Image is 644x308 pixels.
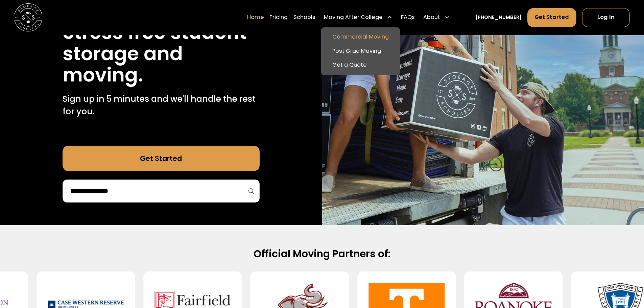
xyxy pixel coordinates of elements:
[324,30,397,44] a: Commercial Moving
[324,58,397,73] a: Get a Quote
[421,8,453,27] div: About
[475,14,522,21] a: [PHONE_NUMBER]
[63,146,260,171] a: Get Started
[14,3,42,31] img: Storage Scholars main logo
[324,44,397,58] a: Post Grad Moving
[423,14,440,22] div: About
[401,8,415,27] a: FAQs
[321,8,396,27] div: Moving After College
[269,8,288,27] a: Pricing
[321,27,400,75] nav: Moving After College
[324,14,383,22] div: Moving After College
[293,8,315,27] a: Schools
[63,93,260,118] p: Sign up in 5 minutes and we'll handle the rest for you.
[582,8,630,27] a: Log In
[247,8,264,27] a: Home
[97,247,547,260] h2: Official Moving Partners of:
[63,22,260,86] h1: Stress free student storage and moving.
[527,8,577,27] a: Get Started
